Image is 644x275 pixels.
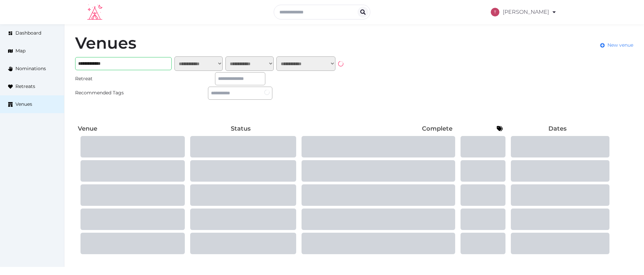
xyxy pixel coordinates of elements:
[185,123,296,135] th: Status
[15,83,35,90] span: Retreats
[491,3,557,21] a: [PERSON_NAME]
[15,101,32,108] span: Venues
[75,123,185,135] th: Venue
[600,42,633,49] a: New venue
[75,89,140,96] div: Recommended Tags
[15,47,25,54] span: Map
[296,123,455,135] th: Complete
[75,75,140,82] div: Retreat
[15,65,46,72] span: Nominations
[607,42,633,49] span: New venue
[15,30,41,37] span: Dashboard
[75,35,137,51] h1: Venues
[505,123,609,135] th: Dates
